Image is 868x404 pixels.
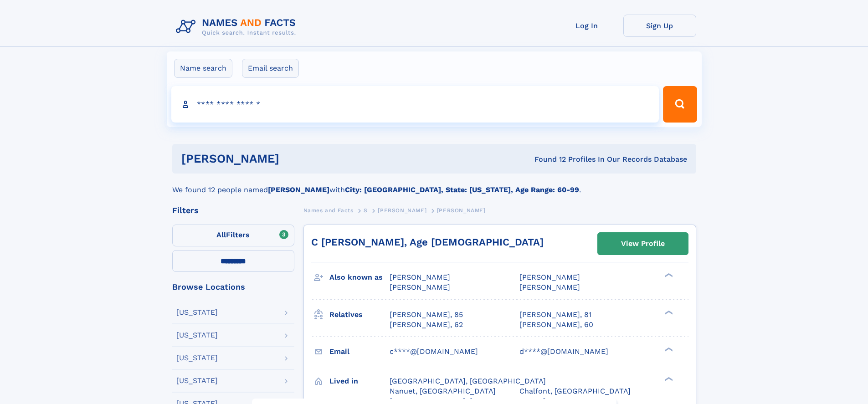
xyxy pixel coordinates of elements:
div: [US_STATE] [176,354,218,362]
a: [PERSON_NAME], 62 [390,320,463,330]
span: [PERSON_NAME] [437,207,486,214]
b: City: [GEOGRAPHIC_DATA], State: [US_STATE], Age Range: 60-99 [345,185,579,194]
span: [PERSON_NAME] [390,283,450,291]
a: [PERSON_NAME] [378,205,426,216]
a: [PERSON_NAME], 85 [390,310,463,320]
div: We found 12 people named with . [172,174,696,195]
span: All [216,230,226,239]
h3: Also known as [329,270,390,285]
button: Search Button [663,86,697,123]
div: Browse Locations [172,283,294,291]
label: Filters [172,225,294,246]
div: [US_STATE] [176,332,218,339]
a: Sign Up [623,15,696,37]
input: search input [171,86,659,123]
span: Chalfont, [GEOGRAPHIC_DATA] [519,387,631,395]
h1: [PERSON_NAME] [181,153,407,164]
div: View Profile [621,233,665,254]
label: Email search [242,59,299,78]
a: [PERSON_NAME], 60 [519,320,593,330]
div: [US_STATE] [176,377,218,384]
a: [PERSON_NAME], 81 [519,310,591,320]
span: [PERSON_NAME] [390,273,450,281]
a: Names and Facts [303,205,354,216]
span: [PERSON_NAME] [378,207,426,214]
div: ❯ [663,272,673,278]
span: [PERSON_NAME] [519,283,580,291]
div: ❯ [663,309,673,315]
a: Log In [550,15,623,37]
a: S [364,205,368,216]
img: Logo Names and Facts [172,15,303,39]
a: C [PERSON_NAME], Age [DEMOGRAPHIC_DATA] [311,236,544,248]
span: Nanuet, [GEOGRAPHIC_DATA] [390,387,496,395]
b: [PERSON_NAME] [268,185,329,194]
div: [US_STATE] [176,309,218,316]
div: Filters [172,206,294,215]
h3: Relatives [329,307,390,322]
div: ❯ [663,376,673,382]
div: Found 12 Profiles In Our Records Database [407,154,687,164]
h3: Email [329,344,390,359]
span: S [364,207,368,214]
h3: Lived in [329,373,390,389]
label: Name search [174,59,232,78]
a: View Profile [598,233,688,255]
span: [GEOGRAPHIC_DATA], [GEOGRAPHIC_DATA] [390,377,546,385]
div: ❯ [663,346,673,352]
span: [PERSON_NAME] [519,273,580,281]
